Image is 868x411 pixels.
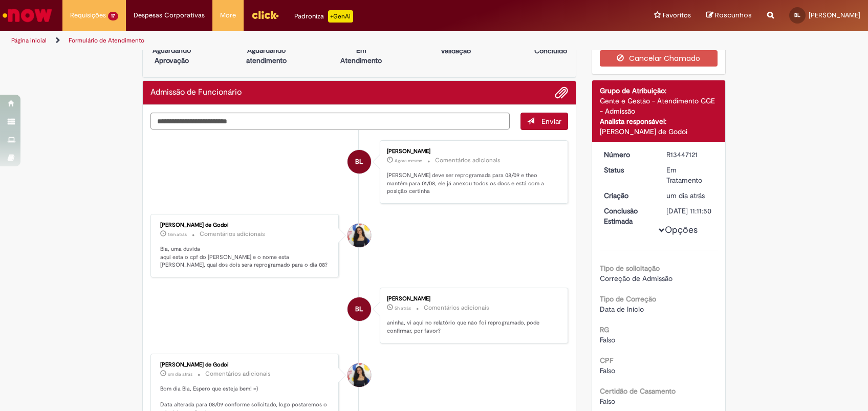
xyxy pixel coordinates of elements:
[11,36,47,45] a: Página inicial
[168,371,192,377] time: 26/08/2025 11:02:03
[520,113,568,130] button: Enviar
[441,46,471,56] p: Validação
[355,297,363,321] span: BL
[242,45,291,66] p: Aguardando atendimento
[355,149,363,174] span: BL
[666,191,705,200] span: um dia atrás
[387,171,557,196] p: [PERSON_NAME] deve ser reprogramada para 08/09 e theo mantém para 01/08, ele já anexou todos os d...
[395,305,411,311] time: 27/08/2025 13:25:14
[160,362,331,368] div: [PERSON_NAME] de Godoi
[596,149,659,160] dt: Número
[600,294,656,304] b: Tipo de Correção
[600,356,613,365] b: CPF
[328,10,353,23] p: +GenAi
[435,156,501,165] small: Comentários adicionais
[387,319,557,335] p: aninha, vi aqui no relatório que não foi reprogramado, pode confirmar, por favor?
[70,10,106,20] span: Requisições
[600,366,615,375] span: Falso
[160,222,331,228] div: [PERSON_NAME] de Godoi
[108,12,118,20] span: 17
[395,305,411,311] span: 5h atrás
[600,126,718,137] div: [PERSON_NAME] de Godoi
[555,86,568,99] button: Adicionar anexos
[666,206,714,216] div: [DATE] 11:11:50
[395,158,422,164] time: 27/08/2025 18:28:39
[168,231,187,237] time: 27/08/2025 18:10:09
[348,297,371,321] div: Beatriz Francisconi De Lima
[348,150,371,174] div: Beatriz Francisconi De Lima
[600,85,718,96] div: Grupo de Atribuição:
[600,274,672,283] span: Correção de Admissão
[600,96,718,116] div: Gente e Gestão - Atendimento GGE - Admissão
[134,10,205,20] span: Despesas Corporativas
[387,296,557,302] div: [PERSON_NAME]
[794,12,800,18] span: BL
[168,231,187,237] span: 18m atrás
[168,371,192,377] span: um dia atrás
[348,363,371,387] div: Ana Santos de Godoi
[150,88,242,97] h2: Admissão de Funcionário Histórico de tíquete
[596,165,659,175] dt: Status
[160,245,331,269] p: Bia, uma duvida aqui esta o cpf do [PERSON_NAME] e o nome esta [PERSON_NAME], qual dos dois sera ...
[1,5,54,26] img: ServiceNow
[706,11,752,20] a: Rascunhos
[200,230,265,239] small: Comentários adicionais
[600,50,718,67] button: Cancelar Chamado
[600,386,676,396] b: Certidão de Casamento
[387,148,557,155] div: [PERSON_NAME]
[336,45,386,66] p: Em Atendimento
[205,370,271,378] small: Comentários adicionais
[294,10,353,23] div: Padroniza
[666,165,714,185] div: Em Tratamento
[220,10,236,20] span: More
[69,36,144,45] a: Formulário de Atendimento
[348,224,371,247] div: Ana Santos de Godoi
[600,116,718,126] div: Analista responsável:
[596,190,659,201] dt: Criação
[596,206,659,226] dt: Conclusão Estimada
[600,335,615,344] span: Falso
[424,304,489,312] small: Comentários adicionais
[600,264,660,273] b: Tipo de solicitação
[150,113,510,130] textarea: Digite sua mensagem aqui...
[666,191,705,200] time: 26/08/2025 09:48:34
[251,7,279,23] img: click_logo_yellow_360x200.png
[600,397,615,406] span: Falso
[715,10,752,20] span: Rascunhos
[666,149,714,160] div: R13447121
[666,190,714,201] div: 26/08/2025 09:48:34
[809,11,860,19] span: [PERSON_NAME]
[541,117,561,126] span: Enviar
[663,10,691,20] span: Favoritos
[8,31,571,50] ul: Trilhas de página
[600,325,609,334] b: RG
[395,158,422,164] span: Agora mesmo
[600,305,644,314] span: Data de Início
[147,45,197,66] p: Aguardando Aprovação
[534,46,567,56] p: Concluído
